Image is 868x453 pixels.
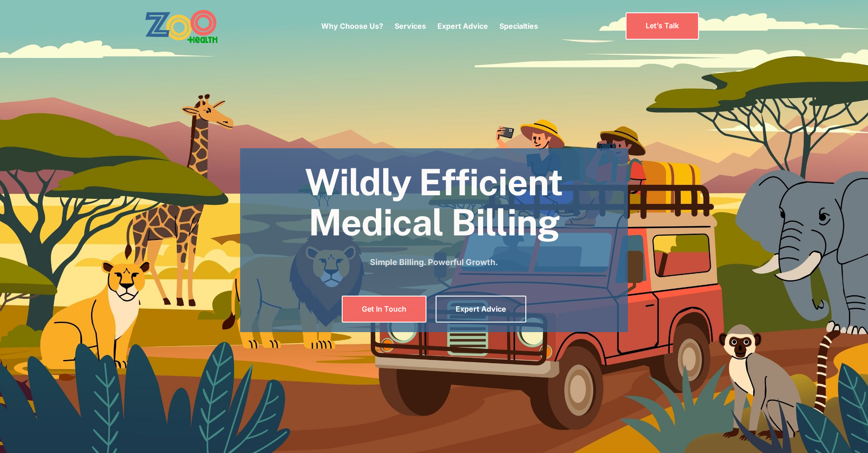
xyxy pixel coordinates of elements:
[437,21,488,31] a: Expert Advice
[342,296,426,323] a: Get In Touch
[499,7,538,45] div: Specialties
[321,21,383,31] a: Why Choose Us?
[370,257,498,267] strong: Simple Billing. Powerful Growth.
[395,21,426,31] p: Services
[145,9,243,43] a: home
[436,296,526,323] a: Expert Advice
[240,162,628,242] h1: Wildly Efficient Medical Billing
[395,7,426,45] div: Services
[626,12,699,39] a: Let’s Talk
[499,21,538,31] a: Specialties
